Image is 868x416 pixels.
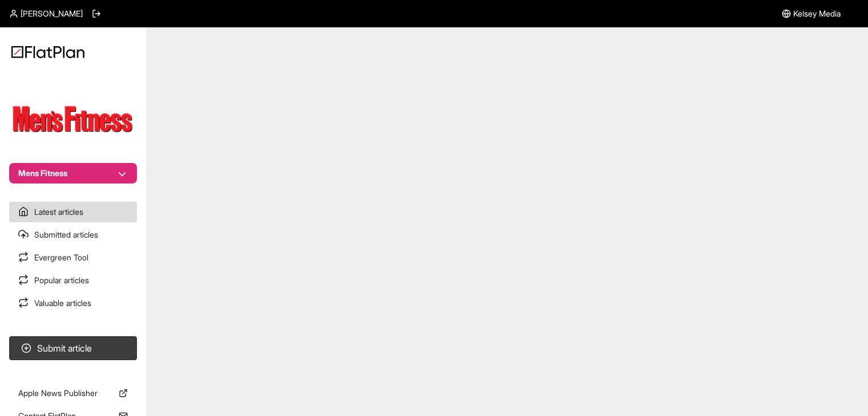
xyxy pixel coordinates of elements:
[793,8,841,19] span: Kelsey Media
[9,8,83,19] a: [PERSON_NAME]
[9,225,137,245] a: Submitted articles
[9,100,137,140] img: Publication Logo
[9,270,137,291] a: Popular articles
[9,163,137,183] button: Mens Fitness
[9,293,137,313] a: Valuable articles
[9,336,137,360] button: Submit article
[21,8,83,19] span: [PERSON_NAME]
[9,202,137,222] a: Latest articles
[9,383,137,403] a: Apple News Publisher
[9,247,137,268] a: Evergreen Tool
[11,46,84,58] img: Logo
